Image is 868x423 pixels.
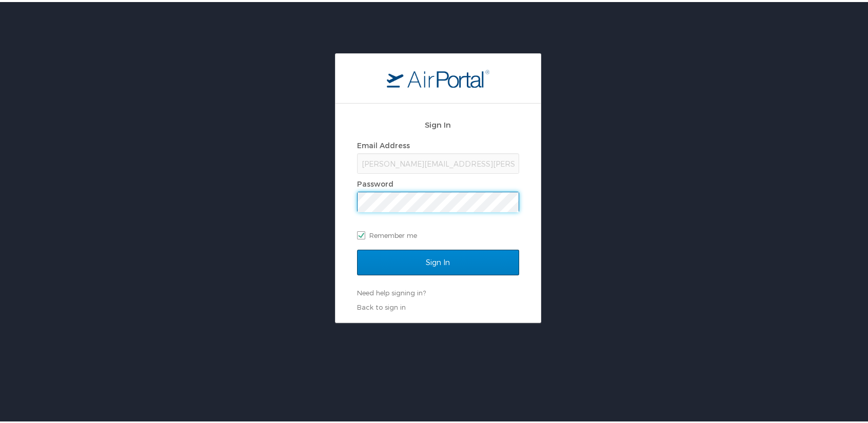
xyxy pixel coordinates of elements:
h2: Sign In [357,117,519,129]
label: Remember me [357,226,519,241]
label: Email Address [357,139,410,148]
a: Need help signing in? [357,287,426,295]
a: Back to sign in [357,301,406,309]
label: Password [357,177,393,186]
input: Sign In [357,248,519,273]
img: logo [387,67,489,86]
